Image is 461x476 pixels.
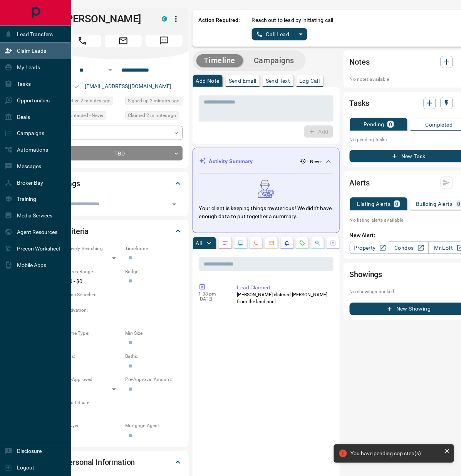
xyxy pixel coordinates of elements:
[64,13,150,25] h1: [PERSON_NAME]
[64,456,135,469] h2: Personal Information
[125,97,183,107] div: Mon Oct 13 2025
[125,245,183,252] p: Timeframe:
[125,111,183,122] div: Mon Oct 13 2025
[222,240,228,246] svg: Notes
[64,174,183,193] div: Tags
[229,78,256,84] p: Send Email
[64,146,183,160] div: TBD
[237,284,330,292] p: Lead Claimed
[67,97,111,105] span: Active 2 minutes ago
[396,201,399,207] p: 0
[253,240,259,246] svg: Calls
[74,84,79,89] svg: Email Valid
[125,353,183,360] p: Baths:
[209,157,253,165] p: Activity Summary
[196,54,243,67] button: Timeline
[246,54,302,67] button: Campaigns
[64,275,121,288] p: $0 - $0
[128,112,176,119] span: Claimed 2 minutes ago
[162,16,167,22] div: condos.ca
[64,307,183,314] p: Motivation:
[350,177,370,189] h2: Alerts
[64,423,121,429] p: Lawyer:
[64,399,183,406] p: Credit Score:
[252,28,295,40] button: Call Lead
[64,35,101,47] span: Call
[350,242,389,254] a: Property
[268,240,275,246] svg: Emails
[199,154,333,169] div: Activity Summary- Never
[125,376,183,383] p: Pre-Approval Amount:
[389,242,429,254] a: Condos
[350,97,369,109] h2: Tasks
[252,28,308,40] div: split button
[199,204,333,220] p: Your client is keeping things mysterious! We didn't have enough data to put together a summary.
[199,297,226,302] p: [DATE]
[64,225,89,237] h2: Criteria
[67,112,104,119] span: Contacted - Never
[416,201,453,207] p: Building Alerts
[266,78,290,84] p: Send Text
[351,451,441,457] div: You have pending sop step(s)
[426,122,453,127] p: Completed
[146,35,183,47] span: Message
[199,16,240,40] p: Action Required:
[125,330,183,337] p: Min Size:
[199,291,226,297] p: 1:08 pm
[64,376,121,383] p: Pre-Approved:
[64,222,183,241] div: Criteria
[106,65,115,75] button: Open
[85,83,172,89] a: [EMAIL_ADDRESS][DOMAIN_NAME]
[389,122,392,127] p: 0
[364,122,384,127] p: Pending
[284,240,290,246] svg: Listing Alerts
[196,241,202,246] p: All
[105,35,142,47] span: Email
[64,292,183,299] p: Areas Searched:
[64,177,80,190] h2: Tags
[64,330,121,337] p: Home Type:
[64,453,183,472] div: Personal Information
[64,268,121,275] p: Search Range:
[238,240,244,246] svg: Lead Browsing Activity
[357,201,391,207] p: Listing Alerts
[196,78,220,84] p: Add Note
[128,97,180,105] span: Signed up 2 minutes ago
[315,240,321,246] svg: Opportunities
[350,56,370,68] h2: Notes
[252,16,334,24] p: Reach out to lead by initiating call
[299,240,305,246] svg: Requests
[64,97,121,107] div: Mon Oct 13 2025
[125,423,183,429] p: Mortgage Agent:
[308,158,322,165] p: - Never
[300,78,320,84] p: Log Call
[64,245,121,252] p: Actively Searching:
[64,353,121,360] p: Beds:
[330,240,336,246] svg: Agent Actions
[350,268,382,281] h2: Showings
[169,199,180,210] button: Open
[458,201,461,207] p: 0
[237,292,330,306] p: [PERSON_NAME] claimed [PERSON_NAME] from the lead pool
[125,268,183,275] p: Budget:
